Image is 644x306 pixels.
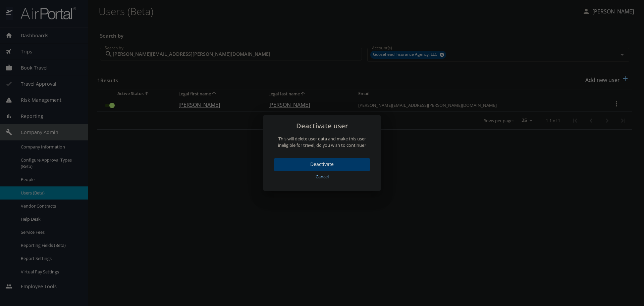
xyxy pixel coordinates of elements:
p: This will delete user data and make this user ineligible for travel, do you wish to continue? [271,136,373,148]
button: Cancel [274,171,370,183]
button: Deactivate [274,158,370,171]
h2: Deactivate user [271,121,373,131]
span: Cancel [277,173,367,181]
span: Deactivate [279,160,365,169]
